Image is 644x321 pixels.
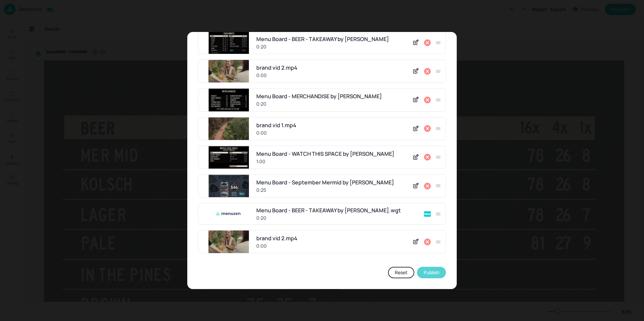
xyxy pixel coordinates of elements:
div: Menu Board - WATCH THIS SPACE by [PERSON_NAME] [256,150,408,158]
div: 0:20 [256,214,419,221]
div: Menu Board - BEER - TAKEAWAY by [PERSON_NAME].wgt [256,206,419,214]
img: Bu21OsmFWAU6cPc3YfAUJw%3D%3D [208,146,249,169]
img: E1YoGznxXAjjY1nfSH6krg%3D%3D [208,88,249,111]
div: 0:00 [256,242,408,249]
div: 0:00 [256,129,408,136]
div: brand vid 2.mp4 [256,234,408,242]
img: RpabnJ0fq1Hx7VEsOst4Zg%3D%3D [208,230,249,253]
div: 0:25 [256,186,408,193]
div: Menu Board - BEER - TAKEAWAY by [PERSON_NAME] [256,35,408,43]
div: Menu Board - September Mermid by [PERSON_NAME] [256,178,408,186]
img: menuzen.png [208,203,249,224]
div: 0:20 [256,100,408,107]
div: brand vid 1.mp4 [256,121,408,129]
div: 0:20 [256,43,408,50]
img: wludGNRLvj8XZS3rzY%2FvEg%3D%3D [208,31,249,54]
div: 1:00 [256,158,408,165]
div: 0:00 [256,72,408,79]
div: Menu Board - MERCHANDISE by [PERSON_NAME] [256,92,408,100]
img: RpabnJ0fq1Hx7VEsOst4Zg%3D%3D [208,60,249,82]
img: O8NiV9H50U9jsFrk1J2KVQ%3D%3D [208,175,249,197]
button: Reset [388,267,414,278]
button: Publish [417,267,446,278]
img: DGtGFy0aQwo6YyXmGiKD1A%3D%3D [208,117,249,140]
div: brand vid 2.mp4 [256,64,408,72]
